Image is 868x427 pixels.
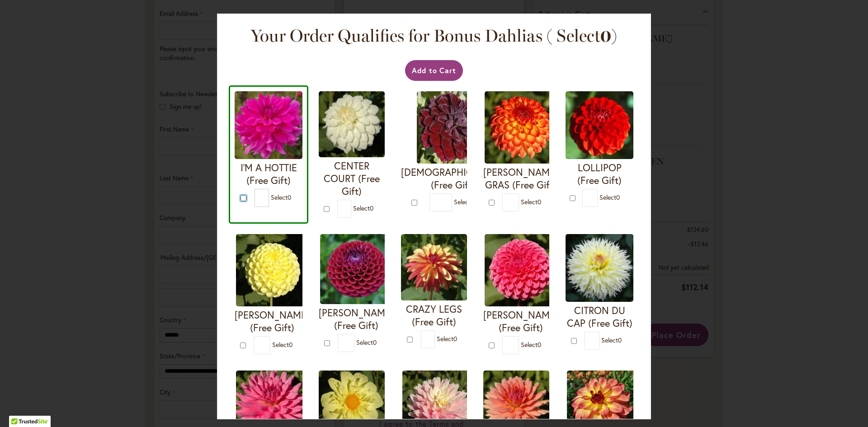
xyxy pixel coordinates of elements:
h4: CENTER COURT (Free Gift) [319,160,385,197]
span: Select [356,338,377,347]
span: 0 [538,340,541,349]
span: Select [353,204,373,212]
img: I'M A HOTTIE (Free Gift) [235,91,302,159]
iframe: Launch Accessibility Center [7,395,32,420]
img: LOLLIPOP (Free Gift) [566,91,633,159]
span: Select [521,340,541,349]
h4: [DEMOGRAPHIC_DATA] (Free Gift) [401,166,505,191]
span: Select [437,334,457,343]
button: Add to Cart [405,60,463,81]
h4: [PERSON_NAME] (Free Gift) [483,309,558,334]
span: 0 [538,197,541,206]
img: IVANETTI (Free Gift) [320,234,392,304]
img: MARDY GRAS (Free Gift) [485,91,557,164]
img: REBECCA LYNN (Free Gift) [485,234,557,306]
h4: [PERSON_NAME] GRAS (Free Gift) [483,166,558,191]
span: Select [271,193,291,202]
span: 0 [288,193,291,202]
span: 0 [453,334,457,343]
h4: LOLLIPOP (Free Gift) [566,161,633,187]
span: Select [454,197,474,206]
span: Select [599,193,620,202]
img: CENTER COURT (Free Gift) [319,91,385,157]
img: CRAZY LEGS (Free Gift) [401,234,467,300]
h4: [PERSON_NAME] (Free Gift) [235,309,310,334]
h4: CRAZY LEGS (Free Gift) [401,303,467,328]
span: 0 [618,336,622,344]
span: 0 [289,340,292,349]
img: NETTIE (Free Gift) [236,234,308,306]
h4: [PERSON_NAME] (Free Gift) [319,306,394,332]
span: Select [272,340,292,349]
span: Select [521,197,541,206]
span: 0 [373,338,377,347]
span: Select [601,336,622,344]
img: CITRON DU CAP (Free Gift) [566,234,633,302]
span: 0 [600,25,611,46]
h4: I'M A HOTTIE (Free Gift) [235,161,302,187]
h2: Your Order Qualifies for Bonus Dahlias ( Select ) [244,25,624,47]
span: 0 [616,193,620,202]
img: VOODOO (Free Gift) [417,91,489,164]
h4: CITRON DU CAP (Free Gift) [566,304,633,329]
span: 0 [370,204,373,212]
